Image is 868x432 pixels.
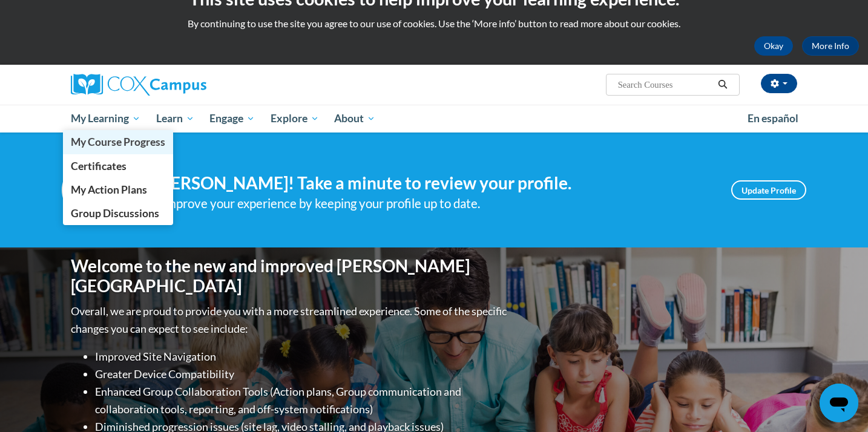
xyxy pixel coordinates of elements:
[63,105,148,133] a: My Learning
[327,105,384,133] a: About
[748,112,798,125] span: En español
[148,105,202,133] a: Learn
[95,348,510,365] li: Improved Site Navigation
[71,183,147,196] span: My Action Plans
[71,256,510,296] h1: Welcome to the new and improved [PERSON_NAME][GEOGRAPHIC_DATA]
[714,77,732,92] button: Search
[63,130,173,154] a: My Course Progress
[71,74,301,96] a: Cox Campus
[731,180,806,200] a: Update Profile
[71,160,127,172] span: Certificates
[334,111,375,126] span: About
[9,17,859,30] p: By continuing to use the site you agree to our use of cookies. Use the ‘More info’ button to read...
[95,365,510,383] li: Greater Device Compatibility
[63,178,173,201] a: My Action Plans
[617,77,714,92] input: Search Courses
[754,36,793,56] button: Okay
[134,194,713,214] div: Help improve your experience by keeping your profile up to date.
[761,74,797,93] button: Account Settings
[62,163,116,217] img: Profile Image
[271,111,319,126] span: Explore
[71,136,165,148] span: My Course Progress
[134,173,713,194] h4: Hi [PERSON_NAME]! Take a minute to review your profile.
[202,105,263,133] a: Engage
[209,111,255,126] span: Engage
[95,383,510,418] li: Enhanced Group Collaboration Tools (Action plans, Group communication and collaboration tools, re...
[71,303,510,338] p: Overall, we are proud to provide you with a more streamlined experience. Some of the specific cha...
[53,105,815,133] div: Main menu
[63,154,173,178] a: Certificates
[263,105,327,133] a: Explore
[63,201,173,225] a: Group Discussions
[740,106,806,131] a: En español
[71,207,159,220] span: Group Discussions
[820,384,858,422] iframe: Button to launch messaging window
[802,36,859,56] a: More Info
[71,74,206,96] img: Cox Campus
[156,111,194,126] span: Learn
[71,111,140,126] span: My Learning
